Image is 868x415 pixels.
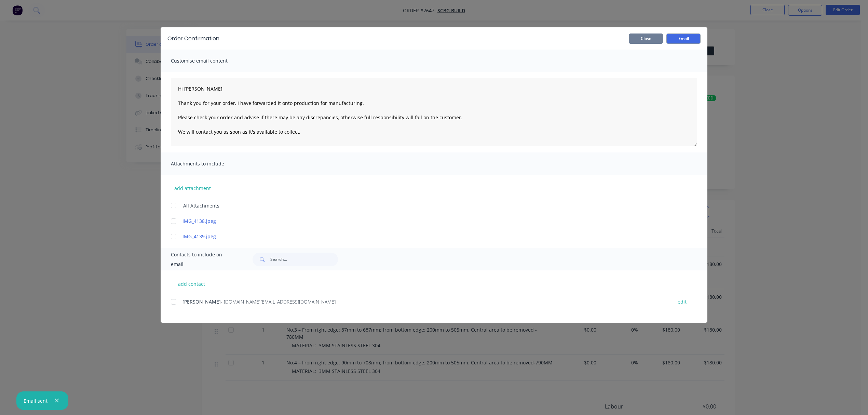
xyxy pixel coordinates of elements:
span: Customise email content [171,56,246,66]
span: - [DOMAIN_NAME][EMAIL_ADDRESS][DOMAIN_NAME] [221,298,336,305]
span: All Attachments [183,202,219,209]
div: Email sent [24,397,48,404]
span: [PERSON_NAME] [182,298,221,305]
button: add attachment [171,183,214,193]
span: Contacts to include on email [171,250,235,269]
div: Order Confirmation [167,35,219,43]
button: add contact [171,279,212,289]
button: edit [674,297,691,306]
span: Attachments to include [171,159,246,169]
a: IMG_4139.jpeg [182,233,665,240]
button: Close [629,34,663,44]
button: Email [666,34,701,44]
textarea: Hi [PERSON_NAME] Thank you for your order, I have forwarded it onto production for manufacturing.... [171,78,697,146]
input: Search... [270,253,338,266]
a: IMG_4138.jpeg [182,217,665,225]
